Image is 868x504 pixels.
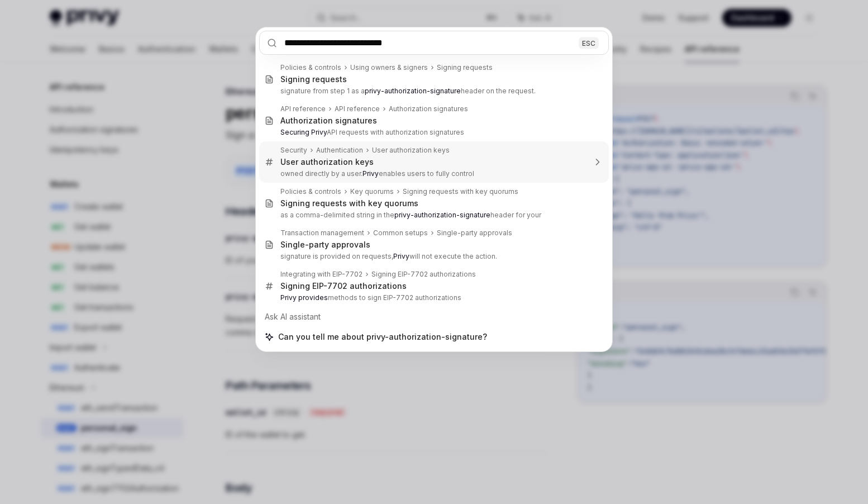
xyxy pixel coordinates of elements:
[394,211,490,219] b: privy-authorization-signature
[437,63,493,72] div: Signing requests
[335,104,380,113] div: API reference
[280,128,585,137] p: API requests with authorization signatures
[280,128,327,136] b: Securing Privy
[280,146,307,155] div: Security
[316,146,363,155] div: Authentication
[363,169,379,178] b: Privy
[278,331,487,343] span: Can you tell me about privy-authorization-signature?
[280,104,326,113] div: API reference
[403,187,518,196] div: Signing requests with key quorums
[280,169,585,178] p: owned directly by a user. enables users to fully control
[280,293,328,302] b: Privy provides
[280,74,347,84] div: Signing requests
[350,63,428,72] div: Using owners & signers
[371,270,476,279] div: Signing EIP-7702 authorizations
[280,87,585,96] p: signature from step 1 as a header on the request.
[579,37,599,49] div: ESC
[280,229,364,237] div: Transaction management
[280,63,341,72] div: Policies & controls
[280,211,585,220] p: as a comma-delimited string in the header for your
[280,157,374,167] div: User authorization keys
[280,198,418,208] div: Signing requests with key quorums
[350,187,394,196] div: Key quorums
[393,252,409,260] b: Privy
[259,307,609,327] div: Ask AI assistant
[280,270,363,279] div: Integrating with EIP-7702
[365,87,461,95] b: privy-authorization-signature
[280,240,370,250] div: Single-party approvals
[437,229,512,237] div: Single-party approvals
[280,116,377,126] div: Authorization signatures
[372,146,450,155] div: User authorization keys
[280,252,585,261] p: signature is provided on requests, will not execute the action.
[389,104,468,113] div: Authorization signatures
[280,187,341,196] div: Policies & controls
[373,229,428,237] div: Common setups
[280,281,407,291] div: Signing EIP-7702 authorizations
[280,293,585,302] p: methods to sign EIP-7702 authorizations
